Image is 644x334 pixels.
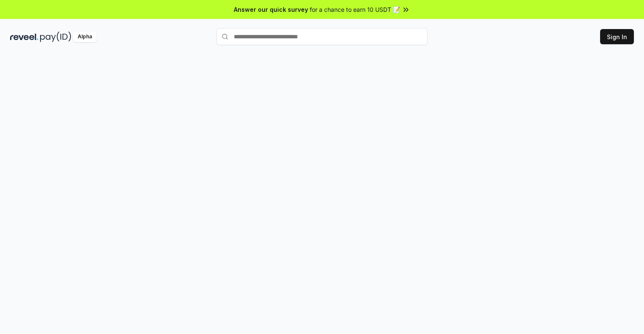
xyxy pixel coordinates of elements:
[73,32,97,42] div: Alpha
[310,5,400,14] span: for a chance to earn 10 USDT 📝
[40,32,71,42] img: pay_id
[234,5,308,14] span: Answer our quick survey
[10,32,38,42] img: reveel_dark
[600,29,634,44] button: Sign In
